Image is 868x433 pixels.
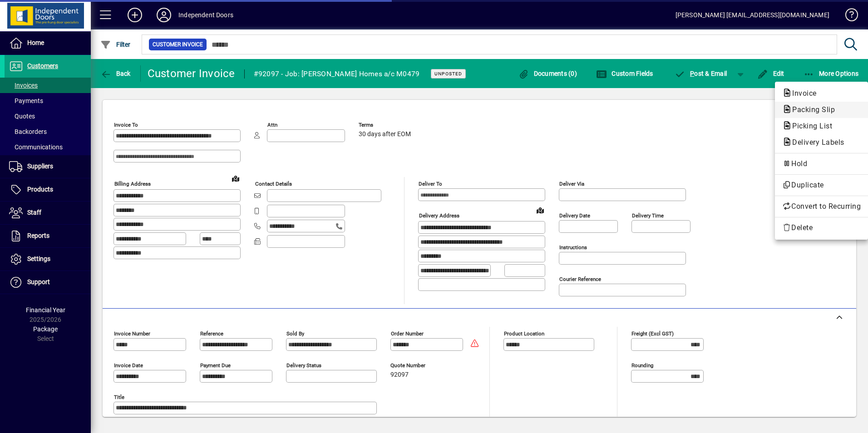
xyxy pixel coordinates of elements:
span: Picking List [782,122,837,130]
span: Invoice [782,89,821,98]
span: Delivery Labels [782,138,849,147]
span: Packing Slip [782,105,839,114]
span: Delete [782,222,861,233]
span: Convert to Recurring [782,201,861,212]
span: Hold [782,158,861,169]
span: Duplicate [782,180,861,191]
